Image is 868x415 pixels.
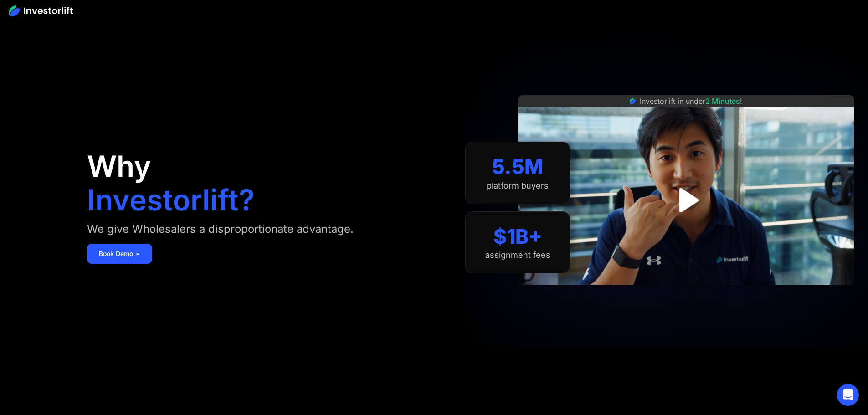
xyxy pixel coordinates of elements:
a: Book Demo ➢ [87,244,152,264]
iframe: Customer reviews powered by Trustpilot [618,290,755,301]
div: platform buyers [487,181,549,191]
span: 2 Minutes [705,97,740,106]
div: We give Wholesalers a disproportionate advantage. [87,222,354,236]
h1: Investorlift? [87,185,255,215]
div: Investorlift in under ! [640,96,742,107]
div: $1B+ [493,225,542,249]
div: 5.5M [492,155,544,179]
h1: Why [87,152,151,181]
div: Open Intercom Messenger [837,384,859,406]
a: open lightbox [666,180,706,220]
div: assignment fees [485,250,550,260]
